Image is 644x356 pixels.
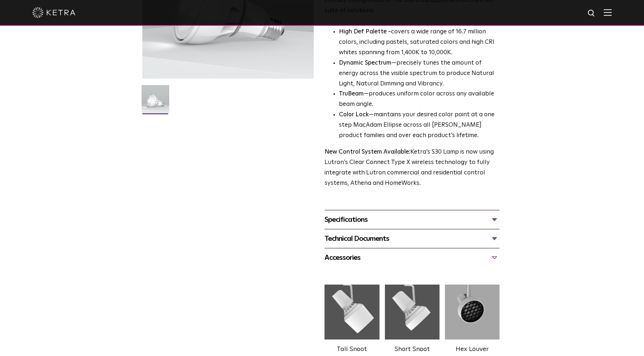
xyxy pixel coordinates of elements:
[385,281,440,342] img: 28b6e8ee7e7e92b03ac7
[445,281,500,342] img: 3b1b0dc7630e9da69e6b
[339,27,500,58] p: covers a wide range of 16.7 million colors, including pastels, saturated colors and high CRI whit...
[325,149,410,155] strong: New Control System Available:
[325,233,500,244] div: Technical Documents
[325,252,500,263] div: Accessories
[339,112,369,118] strong: Color Lock
[339,91,364,97] strong: TruBeam
[325,281,379,342] img: 561d9251a6fee2cab6f1
[337,346,367,352] label: Tall Snoot
[395,346,430,352] label: Short Snoot
[325,147,500,189] p: Ketra’s S30 Lamp is now using Lutron’s Clear Connect Type X wireless technology to fully integrat...
[325,214,500,225] div: Specifications
[339,89,500,110] li: —produces uniform color across any available beam angle.
[32,7,75,18] img: ketra-logo-2019-white
[456,346,489,352] label: Hex Louver
[587,9,596,18] img: search icon
[339,60,391,66] strong: Dynamic Spectrum
[142,85,169,118] img: S30-Lamp-Edison-2021-Web-Square
[604,9,612,16] img: Hamburger%20Nav.svg
[339,110,500,141] li: —maintains your desired color point at a one step MacAdam Ellipse across all [PERSON_NAME] produc...
[339,58,500,89] li: —precisely tunes the amount of energy across the visible spectrum to produce Natural Light, Natur...
[339,29,391,35] strong: High Def Palette -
